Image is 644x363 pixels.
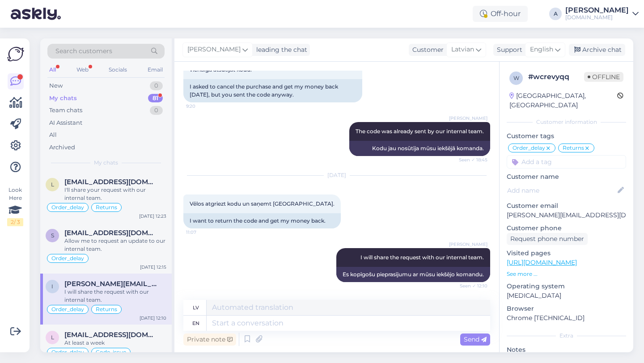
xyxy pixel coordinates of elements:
div: leading the chat [253,45,307,55]
span: Order_delay [513,145,545,151]
p: Notes [507,345,626,355]
p: See more ... [507,270,626,278]
div: All [49,131,57,139]
div: [DATE] 12:23 [139,213,166,219]
span: The code was already sent by our internal team. [356,128,484,135]
span: Seen ✓ 12:10 [454,283,487,289]
span: Returns [96,205,117,210]
div: Request phone number [507,233,588,245]
span: lempszz@gmail.com [64,178,157,186]
span: inga-kun@inbox.lv [64,280,157,288]
p: [MEDICAL_DATA] [507,291,626,300]
span: [PERSON_NAME] [449,241,487,248]
span: Send [464,335,487,343]
div: Support [493,45,522,55]
span: l [51,334,54,341]
span: w [513,75,519,81]
span: Vēlos atgriezt kodu un saņemt [GEOGRAPHIC_DATA]. [190,200,335,207]
p: Visited pages [507,249,626,258]
div: Kodu jau nosūtīja mūsu iekšējā komanda. [349,141,490,156]
div: Extra [507,332,626,340]
a: [URL][DOMAIN_NAME] [507,258,577,266]
div: [DATE] [183,171,490,179]
div: Archive chat [569,44,625,56]
div: 81 [148,94,163,103]
span: ludmilajurkane@inbox.lv [64,331,157,339]
div: I will share the request with our internal team. [64,288,166,304]
span: Order_delay [51,307,84,312]
span: s [51,232,54,239]
span: My chats [94,159,118,167]
div: Archived [49,143,75,152]
div: Team chats [49,106,82,115]
div: Es kopīgošu pieprasījumu ar mūsu iekšējo komandu. [336,267,490,282]
a: [PERSON_NAME][DOMAIN_NAME] [565,7,639,21]
p: Customer phone [507,224,626,233]
span: Returns [96,307,117,312]
div: Socials [107,64,129,76]
span: 11:07 [186,229,220,236]
p: Browser [507,304,626,313]
div: Allow me to request an update to our internal team. [64,237,166,253]
p: Customer email [507,201,626,211]
span: Order_delay [51,205,84,210]
span: Order_delay [51,256,84,261]
div: [GEOGRAPHIC_DATA], [GEOGRAPHIC_DATA] [509,91,617,110]
span: Order_delay [51,350,84,355]
span: Search customers [55,46,112,56]
div: AI Assistant [49,118,82,127]
p: [PERSON_NAME][EMAIL_ADDRESS][DOMAIN_NAME] [507,211,626,220]
span: 9:20 [186,103,220,110]
div: Customer [409,45,444,55]
div: A [549,8,562,20]
div: At least a week [64,339,166,347]
span: Seen ✓ 18:45 [454,156,487,163]
span: Offline [584,72,623,82]
span: l [51,181,54,188]
input: Add a tag [507,155,626,169]
div: All [47,64,58,76]
span: Latvian [451,45,474,55]
div: Private note [183,333,236,346]
div: en [192,316,199,331]
div: Look Here [7,186,23,226]
div: lv [193,300,199,315]
div: I want to return the code and get my money back. [183,213,341,228]
div: New [49,81,63,90]
div: I asked to cancel the purchase and get my money back [DATE], but you sent the code anyway. [183,79,362,102]
img: Askly Logo [7,46,24,63]
div: [DATE] 12:15 [140,264,166,270]
p: Customer tags [507,131,626,141]
div: Web [75,64,90,76]
div: 0 [150,81,163,90]
span: i [51,283,53,290]
div: Customer information [507,118,626,126]
p: Operating system [507,282,626,291]
div: 0 [150,106,163,115]
div: My chats [49,94,77,103]
div: [DATE] 12:10 [140,315,166,321]
span: English [530,45,553,55]
span: Returns [563,145,584,151]
span: Code_issue [96,350,126,355]
div: Email [146,64,165,76]
span: I will share the request with our internal team. [360,254,484,261]
p: Customer name [507,172,626,181]
span: [PERSON_NAME] [187,45,241,55]
div: # wcrevyqq [528,72,584,82]
div: 2 / 3 [7,218,23,226]
p: Chrome [TECHNICAL_ID] [507,313,626,323]
div: [DOMAIN_NAME] [565,14,629,21]
input: Add name [507,186,616,195]
span: [PERSON_NAME] [449,115,487,122]
div: [PERSON_NAME] [565,7,629,14]
div: Off-hour [473,6,528,22]
span: stanislavcikainese49@gmail.com [64,229,157,237]
div: I'll share your request with our internal team. [64,186,166,202]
